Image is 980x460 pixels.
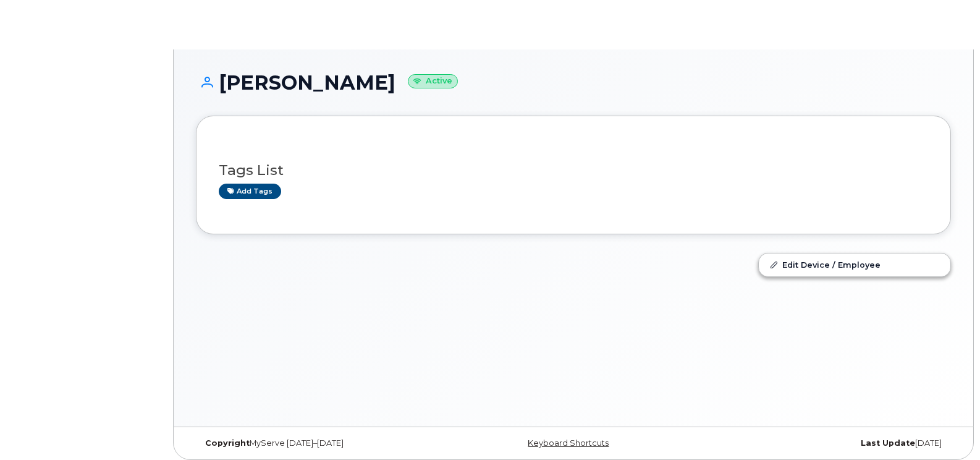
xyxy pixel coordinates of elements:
[528,438,609,448] a: Keyboard Shortcuts
[205,438,250,448] strong: Copyright
[196,438,447,448] div: MyServe [DATE]–[DATE]
[408,74,458,88] small: Active
[699,438,951,448] div: [DATE]
[861,438,915,448] strong: Last Update
[219,184,281,199] a: Add tags
[219,163,928,178] h3: Tags List
[196,72,951,93] h1: [PERSON_NAME]
[759,253,950,276] a: Edit Device / Employee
